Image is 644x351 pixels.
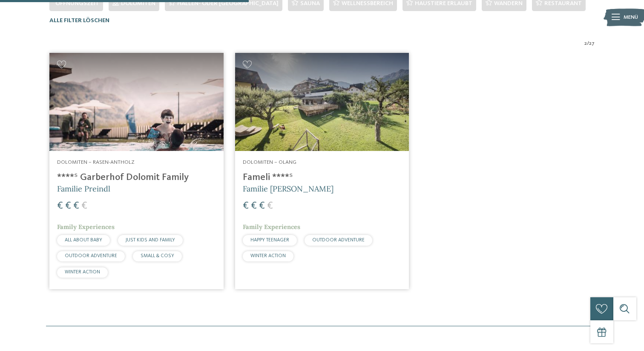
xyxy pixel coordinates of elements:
[259,201,265,211] span: €
[235,53,409,151] img: Familienhotels gesucht? Hier findet ihr die besten!
[126,238,175,243] span: JUST KIDS AND FAMILY
[65,238,102,243] span: ALL ABOUT BABY
[73,201,79,211] span: €
[65,270,100,275] span: WINTER ACTION
[250,253,286,258] span: WINTER ACTION
[57,184,110,194] span: Familie Preindl
[121,0,155,6] span: Dolomiten
[243,160,296,165] span: Dolomiten – Olang
[267,201,273,211] span: €
[300,0,320,6] span: Sauna
[49,53,223,151] img: Familienhotels gesucht? Hier findet ihr die besten!
[243,201,249,211] span: €
[177,0,279,6] span: Hallen- oder [GEOGRAPHIC_DATA]
[65,253,117,258] span: OUTDOOR ADVENTURE
[494,0,523,6] span: Wandern
[57,201,63,211] span: €
[141,253,174,258] span: SMALL & COSY
[57,160,135,165] span: Dolomiten – Rasen-Antholz
[57,223,115,231] span: Family Experiences
[251,201,257,211] span: €
[81,201,87,211] span: €
[49,17,109,23] span: Alle Filter löschen
[342,0,393,6] span: Wellnessbereich
[57,172,216,183] h4: ****ˢ Garberhof Dolomit Family
[584,40,587,47] span: 2
[589,40,595,47] span: 27
[65,201,71,211] span: €
[243,184,333,194] span: Familie [PERSON_NAME]
[55,0,99,6] span: Öffnungszeit
[250,238,289,243] span: HAPPY TEENAGER
[544,0,582,6] span: Restaurant
[312,238,365,243] span: OUTDOOR ADVENTURE
[243,223,300,231] span: Family Experiences
[587,40,589,47] span: /
[49,53,223,289] a: Familienhotels gesucht? Hier findet ihr die besten! Dolomiten – Rasen-Antholz ****ˢ Garberhof Dol...
[415,0,472,6] span: Haustiere erlaubt
[235,53,409,289] a: Familienhotels gesucht? Hier findet ihr die besten! Dolomiten – Olang Fameli ****ˢ Familie [PERSO...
